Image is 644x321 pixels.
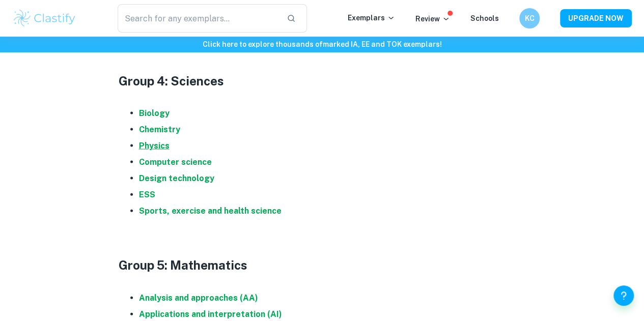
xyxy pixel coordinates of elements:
p: Review [415,13,450,24]
button: Help and Feedback [613,285,634,306]
button: KC [519,8,540,28]
a: Biology [139,108,170,118]
a: Chemistry [139,125,180,134]
h6: Click here to explore thousands of marked IA, EE and TOK exemplars ! [2,39,642,50]
a: Design technology [139,173,214,183]
input: Search for any exemplars... [118,4,278,33]
p: Exemplars [348,12,395,23]
a: Physics [139,141,170,151]
button: UPGRADE NOW [560,9,632,27]
a: Analysis and approaches (AA) [139,293,258,303]
h3: Group 4: Sciences [119,72,526,90]
a: Schools [470,14,499,22]
img: Clastify logo [12,8,77,28]
a: ESS [139,190,155,199]
h6: KC [524,13,536,24]
a: Sports, exercise and health science [139,206,282,216]
h3: Group 5: Mathematics [119,256,526,274]
a: Applications and interpretation (AI) [139,309,282,319]
a: Computer science [139,157,212,167]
